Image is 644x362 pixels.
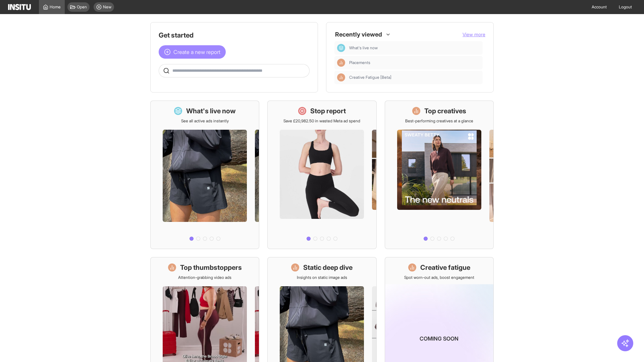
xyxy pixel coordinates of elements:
[159,31,310,40] h1: Get started
[150,101,259,249] a: What's live nowSee all active ads instantly
[180,263,242,272] h1: Top thumbstoppers
[297,275,347,280] p: Insights on static image ads
[424,106,466,116] h1: Top creatives
[186,106,236,116] h1: What's live now
[267,101,376,249] a: Stop reportSave £20,982.50 in wasted Meta ad spend
[349,75,391,80] span: Creative Fatigue [Beta]
[178,275,231,280] p: Attention-grabbing video ads
[385,101,494,249] a: Top creativesBest-performing creatives at a glance
[8,4,31,10] img: Logo
[310,106,346,116] h1: Stop report
[463,32,485,37] span: View more
[337,59,345,67] div: Insights
[173,48,220,56] span: Create a new report
[77,4,87,10] span: Open
[349,45,378,51] span: What's live now
[50,4,61,10] span: Home
[159,45,226,59] button: Create a new report
[283,118,360,124] p: Save £20,982.50 in wasted Meta ad spend
[405,118,473,124] p: Best-performing creatives at a glance
[181,118,229,124] p: See all active ads instantly
[337,44,345,52] div: Dashboard
[103,4,111,10] span: New
[303,263,353,272] h1: Static deep dive
[349,45,480,51] span: What's live now
[349,60,480,65] span: Placements
[337,73,345,81] div: Insights
[349,75,480,80] span: Creative Fatigue [Beta]
[463,31,485,38] button: View more
[349,60,370,65] span: Placements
